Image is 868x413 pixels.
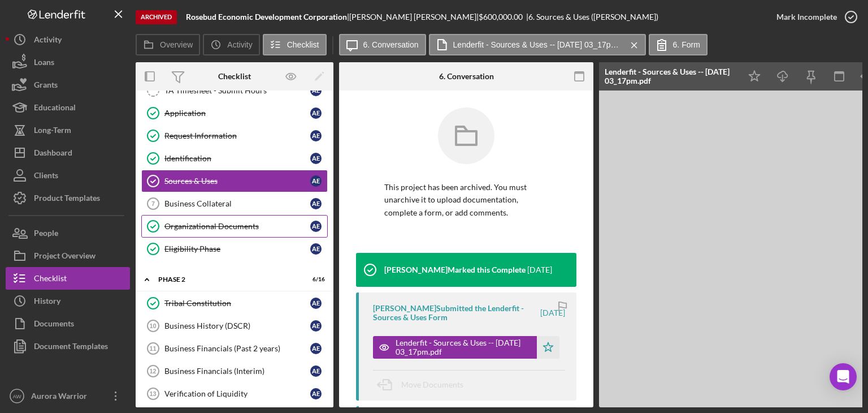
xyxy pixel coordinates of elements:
button: Mark Incomplete [765,6,862,28]
div: Documents [34,312,74,338]
button: AWAurora Warrior [6,385,130,407]
label: Activity [227,40,252,49]
div: A E [310,320,322,332]
a: 12Business Financials (Interim)AE [141,360,328,382]
a: 11Business Financials (Past 2 years)AE [141,337,328,360]
a: Request InformationAE [141,124,328,147]
div: A E [310,85,322,96]
div: [PERSON_NAME] Submitted the Lenderfit - Sources & Uses Form [373,304,539,322]
span: Move Documents [401,380,463,389]
div: A E [310,221,322,232]
div: A E [310,365,322,377]
label: 6. Form [673,40,700,49]
b: Rosebud Economic Development Corporation [186,12,347,21]
div: A E [310,388,322,399]
div: Archived [136,10,177,24]
label: Overview [160,40,193,49]
div: Request Information [164,131,310,140]
div: $600,000.00 [479,12,526,21]
div: A E [310,130,322,141]
div: A E [310,298,322,309]
div: Business Collateral [164,199,310,208]
a: 10Business History (DSCR)AE [141,315,328,337]
div: Application [164,109,310,118]
div: Document Templates [34,335,108,360]
div: Open Intercom Messenger [830,363,857,390]
tspan: 12 [149,368,156,375]
button: Documents [6,312,130,335]
label: 6. Conversation [363,40,419,49]
div: TA Timesheet - Submit Hours [164,86,310,95]
div: 6 / 16 [305,276,325,283]
a: 13Verification of LiquidityAE [141,382,328,405]
text: AW [12,393,21,399]
div: Verification of Liquidity [164,389,310,398]
button: 6. Conversation [339,34,426,55]
div: A E [310,107,322,119]
div: Aurora Warrior [28,385,102,410]
div: Phase 2 [158,276,297,283]
a: Eligibility PhaseAE [141,238,328,260]
button: Lenderfit - Sources & Uses -- [DATE] 03_17pm.pdf [429,34,646,55]
tspan: 7 [151,200,155,207]
tspan: 11 [149,345,156,352]
button: Document Templates [6,335,130,358]
a: 7Business CollateralAE [141,192,328,215]
label: Checklist [287,40,319,49]
div: Organizational Documents [164,222,310,231]
p: This project has been archived. You must unarchive it to upload documentation, complete a form, o... [384,181,548,219]
div: Identification [164,154,310,163]
time: 2021-08-10 19:17 [540,308,565,317]
a: IdentificationAE [141,147,328,170]
div: Business Financials (Past 2 years) [164,344,310,353]
div: Lenderfit - Sources & Uses -- [DATE] 03_17pm.pdf [605,67,735,85]
button: Overview [136,34,200,55]
tspan: 10 [149,322,156,329]
div: [PERSON_NAME] Marked this Complete [384,265,526,274]
a: Organizational DocumentsAE [141,215,328,238]
div: Business Financials (Interim) [164,367,310,376]
button: Checklist [263,34,327,55]
button: 6. Form [649,34,708,55]
a: Tribal ConstitutionAE [141,292,328,315]
div: Business History (DSCR) [164,321,310,330]
div: Eligibility Phase [164,244,310,253]
a: ApplicationAE [141,102,328,124]
div: Tribal Constitution [164,299,310,308]
div: A E [310,175,322,187]
div: A E [310,153,322,164]
div: 6. Conversation [439,72,494,81]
